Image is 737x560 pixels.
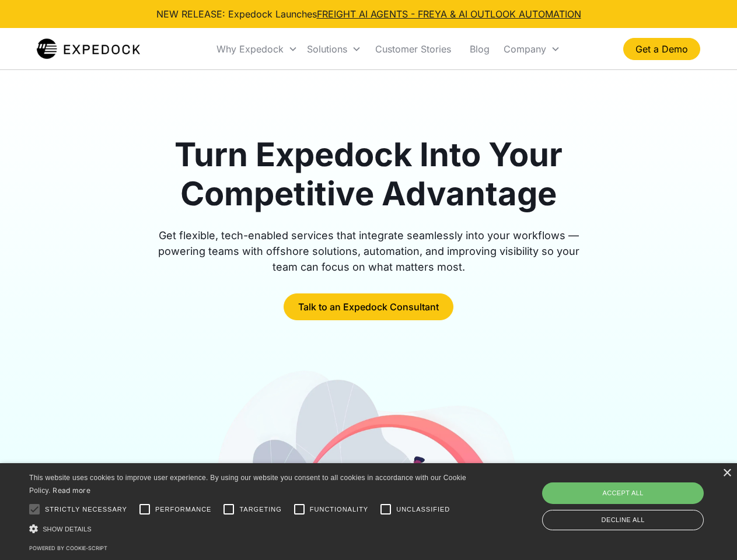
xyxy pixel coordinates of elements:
[29,545,107,551] a: Powered by cookie-script
[145,135,593,213] h1: Turn Expedock Into Your Competitive Advantage
[156,7,581,21] div: NEW RELEASE: Expedock Launches
[460,29,499,69] a: Blog
[43,526,92,533] span: Show details
[284,293,453,320] a: Talk to an Expedock Consultant
[37,37,140,61] img: Expedock Logo
[307,43,347,55] div: Solutions
[623,38,700,60] a: Get a Demo
[155,505,212,514] span: Performance
[45,505,127,514] span: Strictly necessary
[366,29,460,69] a: Customer Stories
[212,29,302,69] div: Why Expedock
[504,43,546,55] div: Company
[396,505,450,514] span: Unclassified
[310,505,368,514] span: Functionality
[239,505,281,514] span: Targeting
[29,523,470,535] div: Show details
[543,434,737,560] iframe: Chat Widget
[37,37,140,61] a: home
[302,29,366,69] div: Solutions
[29,474,466,495] span: This website uses cookies to improve user experience. By using our website you consent to all coo...
[216,43,284,55] div: Why Expedock
[499,29,565,69] div: Company
[317,8,581,20] a: FREIGHT AI AGENTS - FREYA & AI OUTLOOK AUTOMATION
[145,228,593,275] div: Get flexible, tech-enabled services that integrate seamlessly into your workflows — powering team...
[53,486,90,495] a: Read more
